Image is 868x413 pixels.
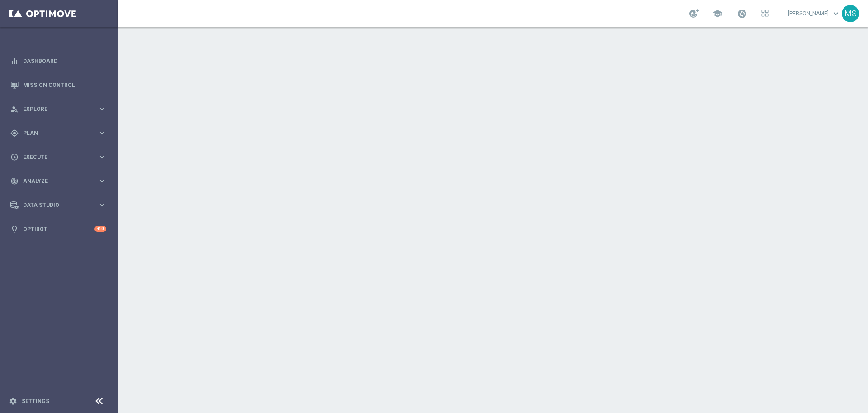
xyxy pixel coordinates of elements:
[23,49,106,73] a: Dashboard
[98,177,106,185] i: keyboard_arrow_right
[10,178,107,185] button: track_changes Analyze keyboard_arrow_right
[842,5,859,22] div: MS
[831,9,841,19] span: keyboard_arrow_down
[10,105,98,113] div: Explore
[23,202,98,208] span: Data Studio
[10,225,19,233] i: lightbulb
[23,178,98,184] span: Analyze
[94,226,106,232] div: +10
[10,177,98,185] div: Analyze
[9,397,17,405] i: settings
[10,129,98,137] div: Plan
[98,105,106,113] i: keyboard_arrow_right
[22,399,49,404] a: Settings
[98,201,106,209] i: keyboard_arrow_right
[23,73,106,97] a: Mission Control
[10,153,98,161] div: Execute
[23,106,98,112] span: Explore
[98,153,106,161] i: keyboard_arrow_right
[10,49,106,73] div: Dashboard
[10,217,106,241] div: Optibot
[712,9,722,19] span: school
[10,154,107,161] button: play_circle_outline Execute keyboard_arrow_right
[787,7,842,20] a: [PERSON_NAME]keyboard_arrow_down
[10,226,107,233] button: lightbulb Optibot +10
[10,130,107,137] button: gps_fixed Plan keyboard_arrow_right
[10,57,19,65] i: equalizer
[23,217,94,241] a: Optibot
[10,177,19,185] i: track_changes
[10,82,107,89] button: Mission Control
[10,201,98,209] div: Data Studio
[98,129,106,137] i: keyboard_arrow_right
[10,73,106,97] div: Mission Control
[10,58,107,65] button: equalizer Dashboard
[10,202,107,209] button: Data Studio keyboard_arrow_right
[23,130,98,136] span: Plan
[10,105,19,113] i: person_search
[10,153,19,161] i: play_circle_outline
[10,129,19,137] i: gps_fixed
[23,154,98,160] span: Execute
[10,106,107,113] button: person_search Explore keyboard_arrow_right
